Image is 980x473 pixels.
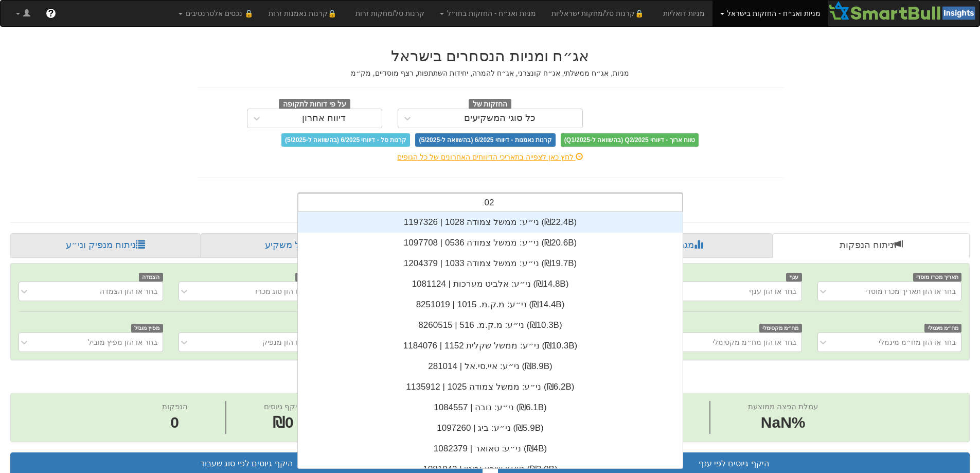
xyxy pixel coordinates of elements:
[131,324,163,332] span: מפיץ מוביל
[298,336,683,356] div: ני״ע: ‏ממשל שקלית 1152 | 1184076 ‎(₪10.3B)‎
[655,1,712,26] a: מניות דואליות
[298,439,683,459] div: ני״ע: ‏טאואר | 1082379 ‎(₪4B)‎
[415,133,555,147] span: קרנות נאמנות - דיווחי 6/2025 (בהשוואה ל-5/2025)
[544,1,655,26] a: 🔒קרנות סל/מחקות ישראליות
[88,337,157,347] div: בחר או הזן מפיץ מוביל
[506,458,962,470] div: היקף גיוסים לפי ענף
[469,99,512,110] span: החזקות של
[298,315,683,336] div: ני״ע: ‏מ.ק.מ. 516 | 8260515 ‎(₪10.3B)‎
[38,1,64,26] a: ?
[139,273,163,282] span: הצמדה
[295,273,323,282] span: סוג מכרז
[464,113,536,124] div: כל סוגי המשקיעים
[298,397,683,418] div: ני״ע: ‏נובה | 1084557 ‎(₪6.1B)‎
[162,412,188,434] span: 0
[100,286,157,296] div: בחר או הזן הצמדה
[261,1,348,26] a: 🔒קרנות נאמנות זרות
[298,356,683,377] div: ני״ע: ‏איי.סי.אל | 281014 ‎(₪8.9B)‎
[298,212,683,233] div: ני״ע: ‏ממשל צמודה 1028 | 1197326 ‎(₪22.4B)‎
[197,69,783,77] h5: מניות, אג״ח ממשלתי, אג״ח קונצרני, אג״ח להמרה, יחידות השתתפות, רצף מוסדיים, מק״מ
[298,233,683,253] div: ני״ע: ‏ממשל צמודה 0536 | 1097708 ‎(₪20.6B)‎
[773,233,970,258] a: ניתוח הנפקות
[298,274,683,294] div: ני״ע: ‏אלביט מערכות | 1081124 ‎(₪14.8B)‎
[712,337,796,347] div: בחר או הזן מח״מ מקסימלי
[201,233,394,258] a: פרופיל משקיע
[302,113,346,124] div: דיווח אחרון
[913,273,961,282] span: תאריך מכרז מוסדי
[298,253,683,274] div: ני״ע: ‏ממשל צמודה 1033 | 1204379 ‎(₪19.7B)‎
[759,324,802,332] span: מח״מ מקסימלי
[786,273,802,282] span: ענף
[298,418,683,439] div: ני״ע: ‏ביג | 1097260 ‎(₪5.9B)‎
[748,402,818,411] span: עמלת הפצה ממוצעת
[749,286,796,296] div: בחר או הזן ענף
[432,1,544,26] a: מניות ואג״ח - החזקות בחו״ל
[10,371,970,388] h2: ניתוח הנפקות
[298,377,683,397] div: ני״ע: ‏ממשל צמודה 1025 | 1135912 ‎(₪6.2B)‎
[298,294,683,315] div: ני״ע: ‏מ.ק.מ. 1015 | 8251019 ‎(₪14.4B)‎
[162,402,188,411] span: הנפקות
[273,414,294,431] span: ₪0
[712,1,828,26] a: מניות ואג״ח - החזקות בישראל
[255,286,317,296] div: בחר או הזן סוג מכרז
[189,152,791,162] div: לחץ כאן לצפייה בתאריכי הדיווחים האחרונים של כל הגופים
[19,458,474,470] div: היקף גיוסים לפי סוג שעבוד
[828,1,979,21] img: Smartbull
[561,133,699,147] span: טווח ארוך - דיווחי Q2/2025 (בהשוואה ל-Q1/2025)
[10,233,201,258] a: ניתוח מנפיק וני״ע
[171,1,261,26] a: 🔒 נכסים אלטרנטיבים
[262,337,317,347] div: בחר או הזן מנפיק
[879,337,956,347] div: בחר או הזן מח״מ מינמלי
[348,1,432,26] a: קרנות סל/מחקות זרות
[264,402,302,411] span: היקף גיוסים
[197,47,783,64] h2: אג״ח ומניות הנסחרים בישראל
[924,324,961,332] span: מח״מ מינמלי
[279,99,350,110] span: על פי דוחות לתקופה
[48,8,54,19] span: ?
[281,133,410,147] span: קרנות סל - דיווחי 6/2025 (בהשוואה ל-5/2025)
[865,286,956,296] div: בחר או הזן תאריך מכרז מוסדי
[748,412,818,434] span: NaN%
